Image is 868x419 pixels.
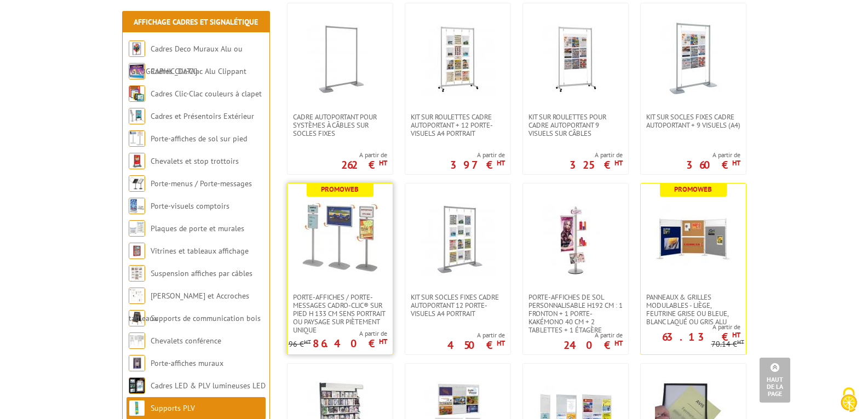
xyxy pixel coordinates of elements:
a: Porte-menus / Porte-messages [151,179,252,188]
img: Kit sur roulettes pour cadre autoportant 9 visuels sur câbles [537,20,614,96]
span: Cadre autoportant pour systèmes à câbles sur socles fixes [293,113,387,137]
a: Kit sur roulettes pour cadre autoportant 9 visuels sur câbles [523,113,628,137]
p: 240 € [564,342,623,348]
img: Cadres Deco Muraux Alu ou Bois [129,41,145,57]
a: Kit sur roulettes cadre autoportant + 12 porte-visuels A4 Portrait [405,113,510,137]
span: A partir de [450,151,505,159]
p: 262 € [341,162,387,168]
img: Cookies (fenêtre modale) [835,386,863,414]
span: Porte-affiches de sol personnalisable H192 cm : 1 fronton + 1 porte-kakémono 40 cm + 2 tablettes ... [528,293,623,334]
img: Cadres et Présentoirs Extérieur [129,108,145,124]
img: Porte-affiches muraux [129,355,145,371]
span: A partir de [289,329,387,338]
img: Vitrines et tableaux affichage [129,243,145,259]
sup: HT [732,330,740,340]
img: Kit sur socles fixes cadre autoportant 12 porte-visuels A4 Portrait [419,200,496,277]
img: Porte-visuels comptoirs [129,198,145,214]
sup: HT [379,158,387,168]
a: Porte-visuels comptoirs [151,201,229,211]
a: Porte-affiches de sol personnalisable H192 cm : 1 fronton + 1 porte-kakémono 40 cm + 2 tablettes ... [523,293,628,334]
a: Cadres LED & PLV lumineuses LED [151,381,266,391]
span: Porte-affiches / Porte-messages Cadro-Clic® sur pied H 133 cm sens portrait ou paysage sur piètem... [293,293,387,334]
a: Porte-affiches muraux [151,358,223,368]
sup: HT [614,338,623,348]
span: Kit sur socles fixes Cadre autoportant + 9 visuels (A4) [646,113,740,129]
sup: HT [379,337,387,346]
sup: HT [304,338,311,346]
img: Supports PLV [129,400,145,416]
a: Kit sur socles fixes Cadre autoportant + 9 visuels (A4) [641,113,746,129]
img: Cadre autoportant pour systèmes à câbles sur socles fixes [302,20,378,96]
span: A partir de [570,151,623,159]
a: Cadres Clic-Clac couleurs à clapet [151,89,262,99]
img: Kit sur socles fixes Cadre autoportant + 9 visuels (A4) [655,20,732,96]
span: A partir de [447,331,505,340]
a: Cadres Clic-Clac Alu Clippant [151,66,246,76]
a: Affichage Cadres et Signalétique [134,17,258,27]
a: Porte-affiches / Porte-messages Cadro-Clic® sur pied H 133 cm sens portrait ou paysage sur piètem... [288,293,393,334]
span: Kit sur socles fixes cadre autoportant 12 porte-visuels A4 Portrait [411,293,505,318]
img: Panneaux & Grilles modulables - liège, feutrine grise ou bleue, blanc laqué ou gris alu [655,200,732,277]
a: Vitrines et tableaux affichage [151,246,249,256]
a: Cadres Deco Muraux Alu ou [GEOGRAPHIC_DATA] [129,44,243,76]
a: Chevalets et stop trottoirs [151,156,239,166]
p: 397 € [450,162,505,168]
a: Kit sur socles fixes cadre autoportant 12 porte-visuels A4 Portrait [405,293,510,318]
img: Porte-menus / Porte-messages [129,175,145,192]
sup: HT [732,158,740,168]
a: Panneaux & Grilles modulables - liège, feutrine grise ou bleue, blanc laqué ou gris alu [641,293,746,326]
img: Chevalets et stop trottoirs [129,153,145,169]
sup: HT [737,338,744,346]
span: A partir de [641,323,740,331]
img: Kit sur roulettes cadre autoportant + 12 porte-visuels A4 Portrait [419,20,496,96]
img: Cimaises et Accroches tableaux [129,288,145,304]
b: Promoweb [321,185,359,194]
a: Plaques de porte et murales [151,223,244,233]
span: Kit sur roulettes cadre autoportant + 12 porte-visuels A4 Portrait [411,113,505,137]
sup: HT [614,158,623,168]
p: 325 € [570,162,623,168]
sup: HT [497,158,505,168]
a: Chevalets conférence [151,336,221,346]
img: Cadres LED & PLV lumineuses LED [129,377,145,394]
img: Porte-affiches de sol sur pied [129,130,145,147]
img: Porte-affiches / Porte-messages Cadro-Clic® sur pied H 133 cm sens portrait ou paysage sur piètem... [302,200,378,277]
a: Porte-affiches de sol sur pied [151,134,247,144]
p: 70.14 € [711,340,744,348]
p: 86.40 € [313,340,387,347]
img: Plaques de porte et murales [129,220,145,237]
a: Haut de la page [760,358,790,403]
a: Supports de communication bois [151,313,261,323]
span: A partir de [686,151,740,159]
a: [PERSON_NAME] et Accroches tableaux [129,291,249,323]
button: Cookies (fenêtre modale) [830,382,868,419]
sup: HT [497,338,505,348]
p: 450 € [447,342,505,348]
span: A partir de [564,331,623,340]
img: Suspension affiches par câbles [129,265,145,282]
span: A partir de [341,151,387,159]
b: Promoweb [674,185,712,194]
a: Suspension affiches par câbles [151,268,252,278]
p: 96 € [289,340,311,348]
a: Supports PLV [151,403,195,413]
span: Kit sur roulettes pour cadre autoportant 9 visuels sur câbles [528,113,623,137]
a: Cadres et Présentoirs Extérieur [151,111,254,121]
img: Cadres Clic-Clac couleurs à clapet [129,85,145,102]
img: Porte-affiches de sol personnalisable H192 cm : 1 fronton + 1 porte-kakémono 40 cm + 2 tablettes ... [537,200,614,277]
a: Cadre autoportant pour systèmes à câbles sur socles fixes [288,113,393,137]
img: Chevalets conférence [129,332,145,349]
p: 63.13 € [662,334,740,340]
p: 360 € [686,162,740,168]
span: Panneaux & Grilles modulables - liège, feutrine grise ou bleue, blanc laqué ou gris alu [646,293,740,326]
